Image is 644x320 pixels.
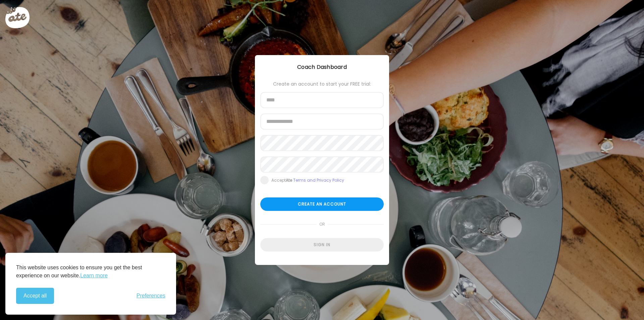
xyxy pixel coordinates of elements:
[137,293,165,299] button: Toggle preferences
[286,177,292,183] b: Ate
[255,63,389,71] div: Coach Dashboard
[80,272,108,280] a: Learn more
[137,293,165,299] span: Preferences
[16,288,54,304] button: Accept all cookies
[271,178,344,183] div: Accept
[260,197,384,211] div: Create an account
[16,264,165,280] p: This website uses cookies to ensure you get the best experience on our website.
[317,218,328,231] span: or
[293,177,344,183] a: Terms and Privacy Policy
[260,238,384,252] div: Sign in
[260,81,384,87] div: Create an account to start your FREE trial:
